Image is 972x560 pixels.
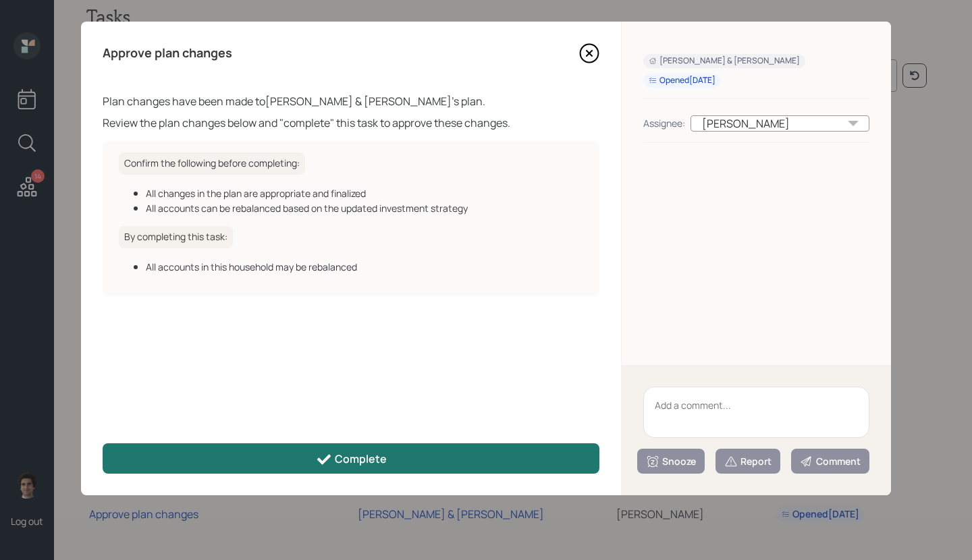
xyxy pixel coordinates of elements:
div: Assignee: [643,116,685,130]
h6: By completing this task: [119,226,233,248]
div: Review the plan changes below and "complete" this task to approve these changes. [103,115,599,131]
button: Snooze [637,449,705,474]
button: Report [715,449,780,474]
div: [PERSON_NAME] [691,115,869,132]
button: Comment [791,449,869,474]
div: All accounts can be rebalanced based on the updated investment strategy [146,201,583,215]
h4: Approve plan changes [103,46,232,61]
div: Report [724,455,772,468]
div: [PERSON_NAME] & [PERSON_NAME] [649,55,800,67]
button: Complete [103,443,599,474]
h6: Confirm the following before completing: [119,152,305,175]
div: All accounts in this household may be rebalanced [146,260,583,274]
div: Opened [DATE] [649,75,715,86]
div: Snooze [646,455,696,468]
div: Plan changes have been made to [PERSON_NAME] & [PERSON_NAME] 's plan. [103,93,599,109]
div: All changes in the plan are appropriate and finalized [146,186,583,200]
div: Comment [800,455,861,468]
div: Complete [316,451,387,468]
